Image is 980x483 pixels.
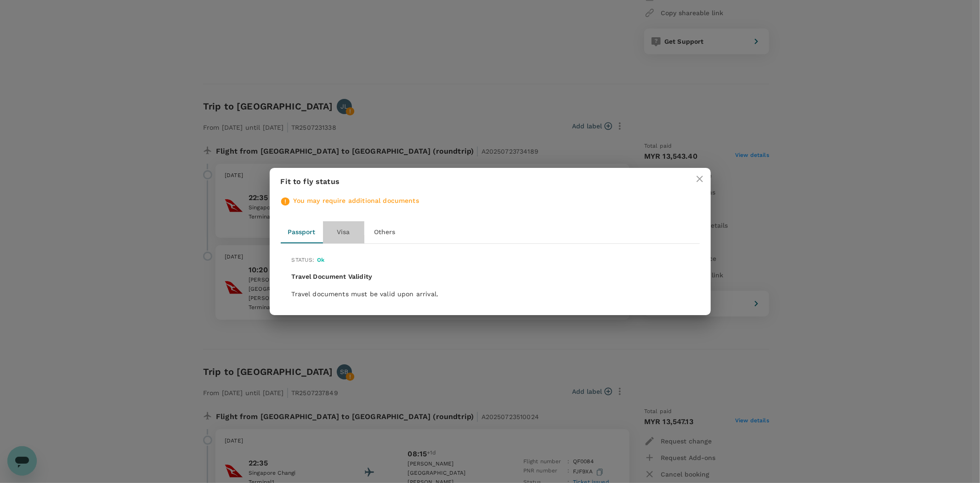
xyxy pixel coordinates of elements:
[281,221,323,243] button: Passport
[294,197,419,204] span: You may require additional documents
[364,221,406,243] button: Others
[292,257,315,263] span: Status :
[292,272,689,282] h6: Travel Document Validity
[689,168,711,190] button: close
[323,221,364,243] button: Visa
[281,175,700,188] h6: Fit to fly status
[292,289,689,299] p: Travel documents must be valid upon arrival.
[317,257,324,263] span: Ok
